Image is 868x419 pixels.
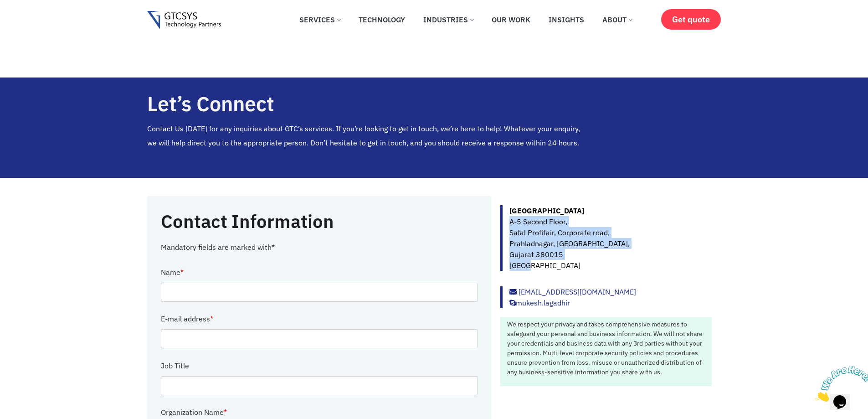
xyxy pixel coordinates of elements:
[161,210,452,233] h2: Contact Information
[147,11,221,30] img: Gtcsys logo
[672,15,710,24] span: Get quote
[352,10,412,30] a: Technology
[293,10,347,30] a: Services
[509,206,584,215] strong: [GEOGRAPHIC_DATA]
[4,4,60,40] img: Chat attention grabber
[542,10,591,30] a: Insights
[812,362,868,405] iframe: chat widget
[509,205,712,271] p: A-5 Second Floor, Safal Profitair, Corporate road, Prahladnagar, [GEOGRAPHIC_DATA], Gujarat 38001...
[161,262,184,283] label: Name
[509,287,636,296] a: [EMAIL_ADDRESS][DOMAIN_NAME]
[507,320,709,377] p: We respect your privacy and takes comprehensive measures to safeguard your personal and business ...
[596,10,639,30] a: About
[661,9,721,30] a: Get quote
[485,10,537,30] a: Our Work
[416,10,480,30] a: Industries
[161,355,189,376] label: Job Title
[509,298,570,307] a: mukesh.lagadhir
[147,122,590,150] p: Contact Us [DATE] for any inquiries about GTC’s services. If you’re looking to get in touch, we’r...
[161,242,478,253] div: Mandatory fields are marked with*
[161,308,213,329] label: E-mail address
[147,93,590,115] h3: Let’s Connect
